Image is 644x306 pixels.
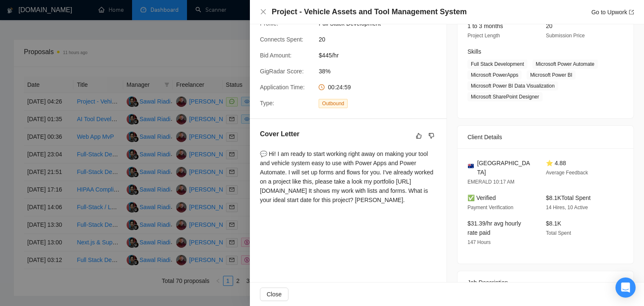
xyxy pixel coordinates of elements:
span: clock-circle [319,84,325,90]
span: 14 Hires, 10 Active [546,205,588,210]
span: ⭐ 4.88 [546,160,566,166]
span: $8.1K Total Spent [546,194,591,201]
span: Microsoft Power BI Data Visualization [467,81,558,91]
span: Total Spent [546,230,571,236]
span: Microsoft Power BI [527,70,576,80]
a: Go to Upworkexport [591,9,634,16]
span: Project Length [467,33,500,39]
button: Close [260,8,267,16]
span: Skills [467,48,481,55]
span: Application Time: [260,84,305,91]
img: 🇦🇺 [468,163,474,169]
span: export [629,10,634,15]
span: $31.39/hr avg hourly rate paid [467,220,521,236]
span: 147 Hours [467,239,491,245]
button: like [414,131,424,141]
span: $445/hr [319,51,444,60]
span: Microsoft Power Automate [532,60,598,69]
span: [GEOGRAPHIC_DATA] [477,158,532,177]
span: Close [267,290,282,299]
span: Payment Verification [467,205,513,210]
span: EMERALD 10:17 AM [467,179,514,185]
h4: Project - Vehicle Assets and Tool Management System [272,7,467,17]
div: Job Description [467,271,623,294]
span: 20 [546,23,553,29]
span: 00:24:59 [328,84,351,91]
div: 💬 Hi! I am ready to start working right away on making your tool and vehicle system easy to use w... [260,149,436,205]
span: Outbound [319,99,348,108]
span: 20 [319,35,444,44]
div: Open Intercom Messenger [615,277,636,298]
span: Submission Price [546,33,585,39]
span: like [416,132,422,139]
span: GigRadar Score: [260,68,304,75]
span: Type: [260,100,274,106]
span: Microsoft PowerApps [467,70,522,80]
span: dislike [428,132,434,139]
h5: Cover Letter [260,129,299,139]
span: Average Feedback [546,170,588,176]
span: 1 to 3 months [467,23,503,29]
span: Bid Amount: [260,52,292,59]
span: Connects Spent: [260,36,304,43]
span: $8.1K [546,220,561,227]
span: Microsoft SharePoint Designer [467,92,543,101]
span: ✅ Verified [467,194,496,201]
span: Profile: [260,20,278,27]
button: Close [260,288,288,301]
div: Client Details [467,126,623,148]
button: dislike [426,131,436,141]
span: close [260,8,267,15]
span: 38% [319,67,444,76]
span: Full Stack Development [467,60,527,69]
